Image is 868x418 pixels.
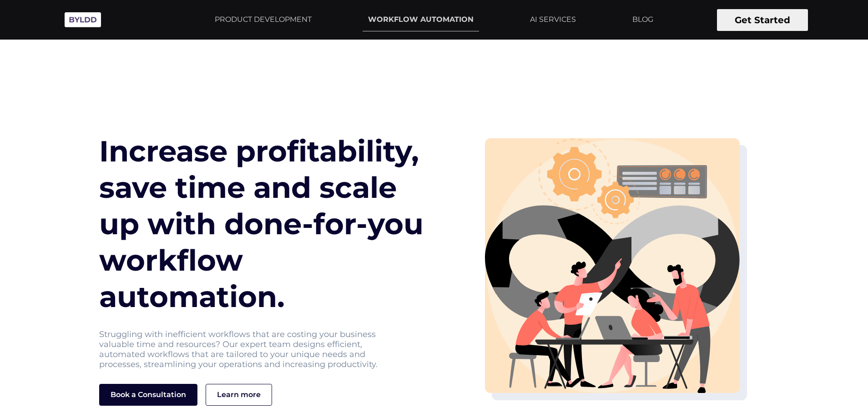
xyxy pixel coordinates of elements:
[717,9,808,31] button: Get Started
[525,8,581,31] a: AI SERVICES
[209,8,317,31] a: PRODUCT DEVELOPMENT
[60,7,106,32] img: Byldd - Product Development Company
[363,8,479,31] a: WORKFLOW AUTOMATION
[627,8,659,31] a: BLOG
[99,384,197,406] button: Book a Consultation
[99,133,434,315] h1: Increase profitability, save time and scale up with done-for-you workflow automation.
[485,138,740,393] img: heroimg-svg
[99,329,400,369] p: Struggling with inefficient workflows that are costing your business valuable time and resources?...
[206,384,272,406] a: Learn more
